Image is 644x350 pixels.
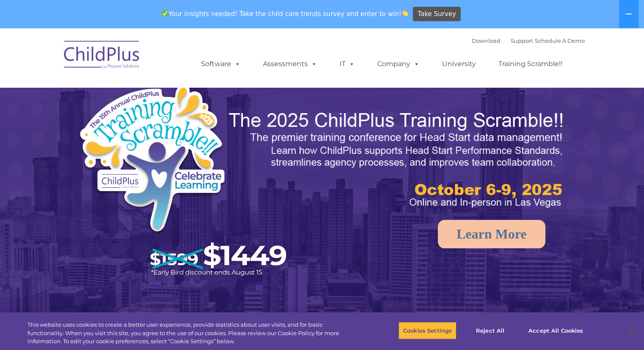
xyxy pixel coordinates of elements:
[418,7,456,22] span: Take Survey
[535,37,585,44] a: Schedule A Demo
[369,56,428,72] a: Company
[472,37,585,44] font: |
[28,321,354,346] div: This website uses cookies to create a better user experience, provide statistics about user visit...
[60,35,144,77] img: ChildPlus by Procare Solutions
[158,6,412,22] span: Your insights needed! Take the child care trends survey and enter to win!
[398,322,456,339] button: Cookies Settings
[490,56,571,72] a: Training Scramble!!
[438,220,545,248] a: Learn More
[524,322,588,339] button: Accept All Cookies
[118,56,144,62] span: Last name
[331,56,363,72] a: IT
[434,56,484,72] a: University
[402,10,408,17] img: 👏
[464,322,517,339] button: Reject All
[193,56,249,72] a: Software
[621,321,640,340] button: Close
[254,56,326,72] a: Assessments
[162,10,168,17] img: ✅
[413,7,461,22] a: Take Survey
[511,37,533,44] a: Support
[118,91,154,97] span: Phone number
[472,37,500,44] a: Download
